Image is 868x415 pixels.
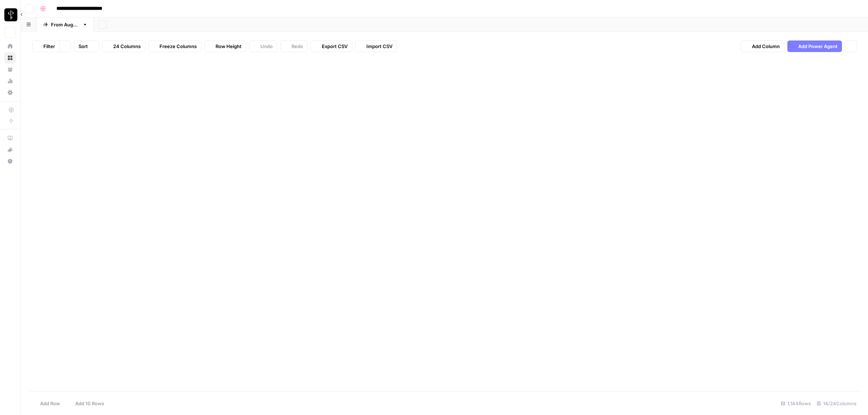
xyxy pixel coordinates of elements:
div: 1,144 Rows [778,398,814,409]
span: 24 Columns [113,43,141,50]
button: Freeze Columns [148,40,201,52]
span: Add Power Agent [798,43,838,50]
button: Add Row [29,398,64,409]
button: 24 Columns [102,40,145,52]
span: Add Column [752,43,780,50]
button: Add Column [741,40,784,52]
span: Redo [292,43,303,50]
div: 14/24 Columns [814,398,859,409]
button: Redo [280,40,308,52]
button: Row Height [204,40,246,52]
button: Add 10 Rows [64,398,109,409]
button: Filter [32,40,59,52]
div: What's new? [5,144,16,155]
span: Row Height [216,43,242,50]
button: Export CSV [311,40,352,52]
span: Add 10 Rows [75,400,104,407]
div: From [DATE] [51,21,80,28]
img: LP Production Workloads Logo [4,8,17,21]
span: Import CSV [366,43,392,50]
button: Help + Support [4,155,16,167]
span: Freeze Columns [159,43,197,50]
a: Settings [4,87,16,98]
span: Add Row [40,400,60,407]
button: Import CSV [355,40,397,52]
a: Your Data [4,64,16,75]
a: From [DATE] [37,17,94,32]
a: Browse [4,52,16,64]
button: Undo [249,40,277,52]
a: AirOps Academy [4,132,16,144]
button: Sort [74,40,99,52]
span: Filter [43,43,55,50]
button: Workspace: LP Production Workloads [4,6,16,24]
a: Usage [4,75,16,87]
button: Add Power Agent [787,40,842,52]
span: Sort [78,43,88,50]
a: Home [4,40,16,52]
span: Undo [260,43,273,50]
span: Export CSV [322,43,348,50]
button: What's new? [4,144,16,155]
